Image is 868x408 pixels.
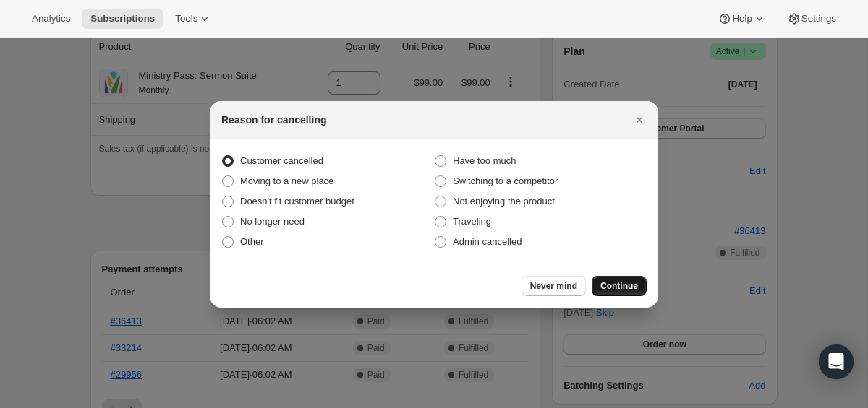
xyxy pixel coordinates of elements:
span: Switching to a competitor [453,175,558,186]
button: Continue [592,276,647,296]
span: Moving to a new place [240,175,333,186]
h2: Reason for cancelling [221,113,326,127]
span: Settings [801,13,836,25]
span: Tools [175,13,197,25]
span: Customer cancelled [240,155,323,166]
span: Traveling [453,216,491,227]
span: Not enjoying the product [453,196,555,207]
span: No longer need [240,216,305,227]
button: Analytics [23,9,79,29]
span: Never mind [530,280,577,292]
span: Admin cancelled [453,236,522,247]
span: Help [732,13,752,25]
button: Settings [778,9,845,29]
span: Have too much [453,155,516,166]
span: Other [240,236,264,247]
button: Tools [166,9,221,29]
span: Doesn't fit customer budget [240,196,354,207]
button: Close [629,110,650,130]
div: Open Intercom Messenger [819,344,854,379]
span: Subscriptions [90,13,155,25]
button: Never mind [522,276,586,296]
span: Analytics [32,13,70,25]
button: Help [709,9,775,29]
button: Subscriptions [82,9,163,29]
span: Continue [600,280,638,292]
